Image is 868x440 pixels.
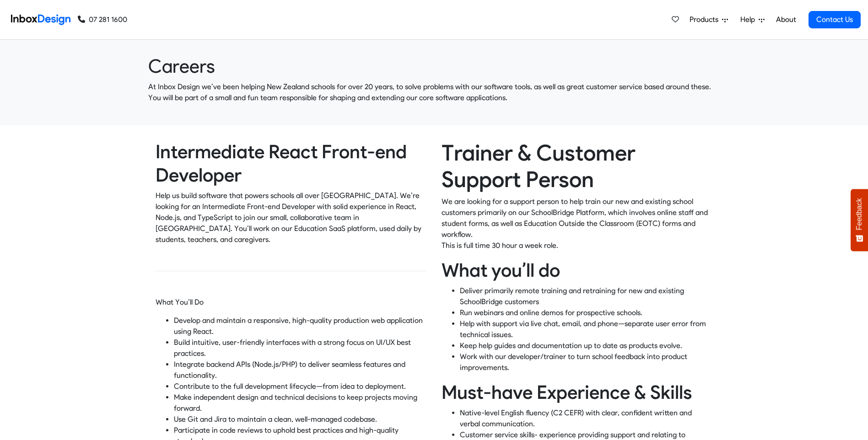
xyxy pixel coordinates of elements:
[174,392,427,414] p: Make independent design and technical decisions to keep projects moving forward.
[156,297,427,308] p: What You’ll Do
[686,11,732,29] a: Products
[442,258,713,282] h2: What you’ll do
[460,351,713,373] p: Work with our developer/trainer to turn school feedback into product improvements.
[809,11,861,28] a: Contact Us
[174,414,427,425] p: Use Git and Jira to maintain a clean, well-managed codebase.
[460,340,713,351] p: Keep help guides and documentation up to date as products evolve.
[156,140,427,187] h2: Intermediate React Front-end Developer
[460,307,713,318] p: Run webinars and online demos for prospective schools.
[690,14,722,25] span: Products
[737,11,768,29] a: Help
[442,381,713,404] h2: Must-have Experience & Skills
[148,54,720,78] heading: Careers
[851,189,868,251] button: Feedback - Show survey
[174,337,427,359] p: Build intuitive, user-friendly interfaces with a strong focus on UI/UX best practices.
[855,198,863,230] span: Feedback
[174,315,427,337] p: Develop and maintain a responsive, high-quality production web application using React.
[460,408,713,429] p: Native-level English fluency (C2 CEFR) with clear, confident written and verbal communication.
[773,11,798,29] a: About
[174,381,427,392] p: Contribute to the full development lifecycle—from idea to deployment.
[442,196,713,251] p: We are looking for a support person to help train our new and existing school customers primarily...
[460,285,713,307] p: Deliver primarily remote training and retraining for new and existing SchoolBridge customers
[174,359,427,381] p: Integrate backend APIs (Node.js/PHP) to deliver seamless features and functionality.
[740,14,759,25] span: Help
[148,81,720,103] p: At Inbox Design we’ve been helping New Zealand schools for over 20 years, to solve problems with ...
[442,140,713,193] h1: Trainer & Customer Support Person
[460,318,713,340] p: Help with support via live chat, email, and phone—separate user error from technical issues.
[156,190,427,245] p: Help us build software that powers schools all over [GEOGRAPHIC_DATA]. We’re looking for an Inter...
[78,14,127,25] a: 07 281 1600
